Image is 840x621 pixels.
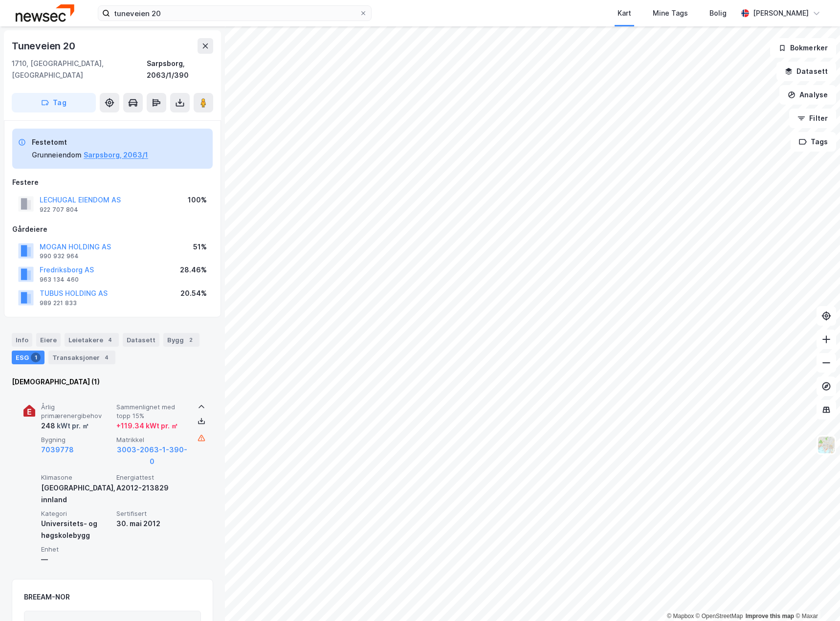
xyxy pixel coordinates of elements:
[116,518,188,530] div: 30. mai 2012
[791,574,840,621] div: Kontrollprogram for chat
[116,482,188,494] div: A2012-213829
[116,510,188,518] span: Sertifisert
[116,436,188,444] span: Matrikkel
[41,554,112,565] div: —
[12,38,77,54] div: Tuneveien 20
[12,177,213,188] div: Festere
[41,403,112,420] span: Årlig primærenergibehov
[12,93,96,112] button: Tag
[163,333,199,347] div: Bygg
[188,194,207,206] div: 100%
[12,223,213,235] div: Gårdeiere
[84,149,148,161] button: Sarpsborg, 2063/1
[105,335,115,345] div: 4
[32,149,82,161] div: Grunneiendom
[776,62,836,81] button: Datasett
[41,420,89,432] div: 248
[40,252,79,260] div: 990 932 964
[123,333,159,347] div: Datasett
[41,444,74,456] button: 7039778
[41,482,112,506] div: [GEOGRAPHIC_DATA], innland
[110,6,359,21] input: Søk på adresse, matrikkel, gårdeiere, leietakere eller personer
[32,136,148,148] div: Festetomt
[48,351,115,364] div: Transaksjoner
[116,403,188,420] span: Sammenlignet med topp 15%
[40,276,79,284] div: 963 134 460
[41,510,112,518] span: Kategori
[791,132,836,152] button: Tags
[696,613,743,620] a: OpenStreetMap
[12,333,32,347] div: Info
[41,473,112,482] span: Klimasone
[102,353,111,362] div: 4
[116,444,188,467] button: 3003-2063-1-390-0
[65,333,119,347] div: Leietakere
[40,299,77,307] div: 989 221 833
[12,376,213,388] div: [DEMOGRAPHIC_DATA] (1)
[753,7,809,19] div: [PERSON_NAME]
[12,58,147,81] div: 1710, [GEOGRAPHIC_DATA], [GEOGRAPHIC_DATA]
[41,436,112,444] span: Bygning
[41,518,112,541] div: Universitets- og høgskolebygg
[24,591,70,603] div: BREEAM-NOR
[653,7,688,19] div: Mine Tags
[116,420,178,432] div: + 119.34 kWt pr. ㎡
[180,288,207,299] div: 20.54%
[41,545,112,554] span: Enhet
[180,264,207,276] div: 28.46%
[16,4,74,22] img: newsec-logo.f6e21ccffca1b3a03d2d.png
[12,351,44,364] div: ESG
[789,109,836,128] button: Filter
[791,574,840,621] iframe: Chat Widget
[667,613,694,620] a: Mapbox
[186,335,196,345] div: 2
[31,353,41,362] div: 1
[193,241,207,253] div: 51%
[36,333,61,347] div: Eiere
[40,206,78,214] div: 922 707 804
[116,473,188,482] span: Energiattest
[779,85,836,105] button: Analyse
[147,58,213,81] div: Sarpsborg, 2063/1/390
[618,7,631,19] div: Kart
[746,613,794,620] a: Improve this map
[817,436,836,454] img: Z
[709,7,727,19] div: Bolig
[55,420,89,432] div: kWt pr. ㎡
[770,38,836,58] button: Bokmerker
